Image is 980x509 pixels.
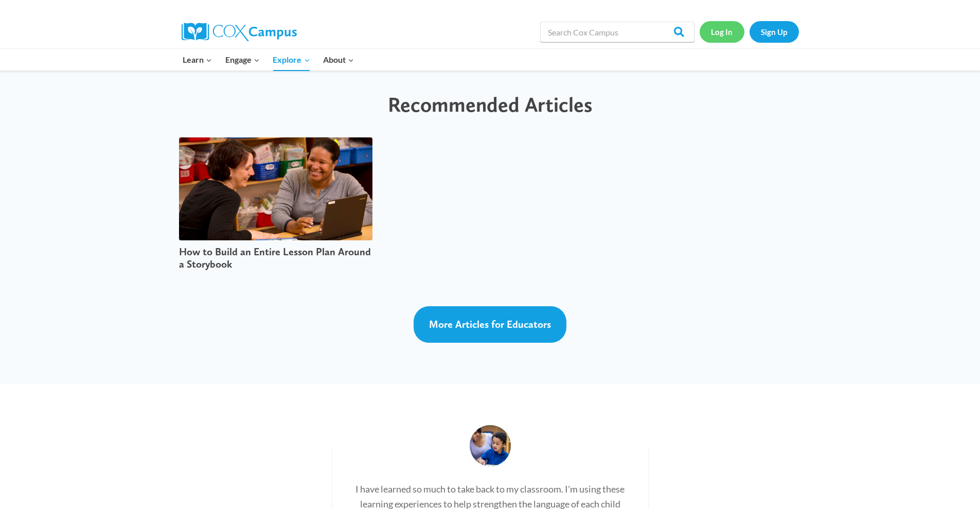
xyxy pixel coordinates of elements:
a: More Articles for Educators [414,306,566,343]
a: Log In [700,21,744,42]
img: teachers making classroom lesson plan [174,135,377,243]
span: Recommended Articles [388,92,592,117]
span: More Articles for Educators [429,318,551,330]
button: Child menu of Learn [176,49,219,71]
a: teachers making classroom lesson plan How to Build an Entire Lesson Plan Around a Storybook [179,137,373,275]
nav: Primary Navigation [176,49,361,71]
button: Child menu of Engage [219,49,266,71]
button: Child menu of About [316,49,361,71]
img: Cox Campus [182,23,297,41]
a: Sign Up [750,21,799,42]
input: Search Cox Campus [540,22,694,42]
button: Child menu of Explore [266,49,317,71]
h3: How to Build an Entire Lesson Plan Around a Storybook [179,245,373,270]
nav: Secondary Navigation [700,21,799,42]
